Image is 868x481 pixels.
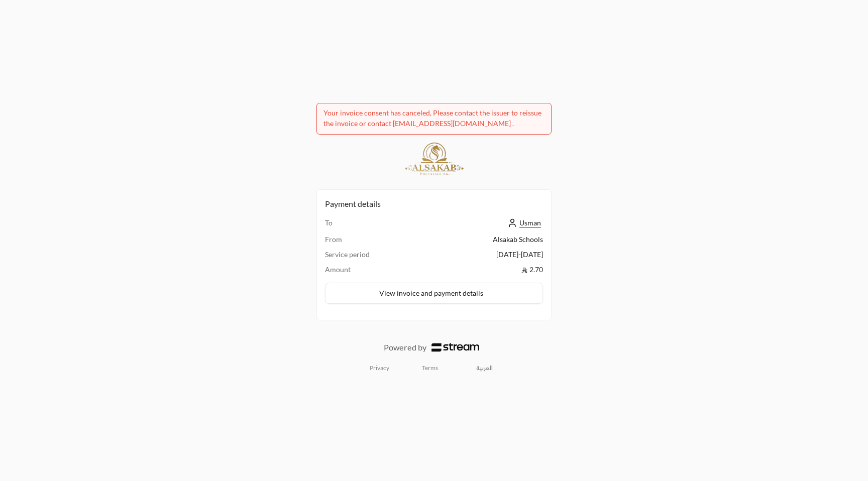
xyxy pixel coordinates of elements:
td: Alsakab Schools [427,234,543,250]
button: View invoice and payment details [325,283,543,304]
span: Usman [519,218,541,227]
a: Terms [422,364,438,372]
a: [EMAIL_ADDRESS][DOMAIN_NAME] [391,119,512,128]
div: Your invoice consent has canceled, Please contact the issuer to reissue the invoice or contact . [323,108,545,129]
td: 2.70 [427,265,543,275]
a: Privacy [370,364,389,372]
a: العربية [471,360,498,376]
td: [DATE] - [DATE] [427,250,543,265]
td: Amount [325,265,427,275]
td: To [325,218,427,234]
h2: Payment details [325,198,543,210]
p: Powered by [384,341,426,353]
td: From [325,234,427,250]
img: Logo [431,343,479,352]
td: Service period [325,250,427,265]
a: Usman [507,218,543,227]
img: Company Logo [403,141,465,181]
